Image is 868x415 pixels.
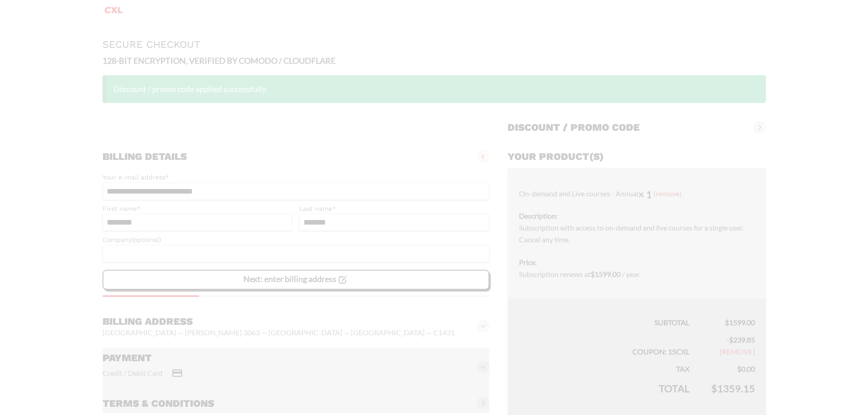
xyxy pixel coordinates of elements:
[103,172,490,183] label: Your e-mail address
[103,315,455,328] h3: Billing address
[103,270,490,290] vaadin-button: Next: enter billing address
[103,150,187,163] h3: Billing details
[103,235,490,245] label: Company
[103,328,455,337] vaadin-horizontal-layout: [GEOGRAPHIC_DATA] — [PERSON_NAME] 3063 — [GEOGRAPHIC_DATA] — [GEOGRAPHIC_DATA] — C1431
[103,39,766,50] h1: Secure Checkout
[299,204,489,214] label: Last name
[132,236,161,243] span: (optional)
[103,75,766,103] div: Discount / promo code applied successfully.
[508,121,640,134] h3: Discount / promo code
[103,204,293,214] label: First name
[103,56,335,66] strong: 128-BIT ENCRYPTION, VERIFIED BY COMODO / CLOUDFLARE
